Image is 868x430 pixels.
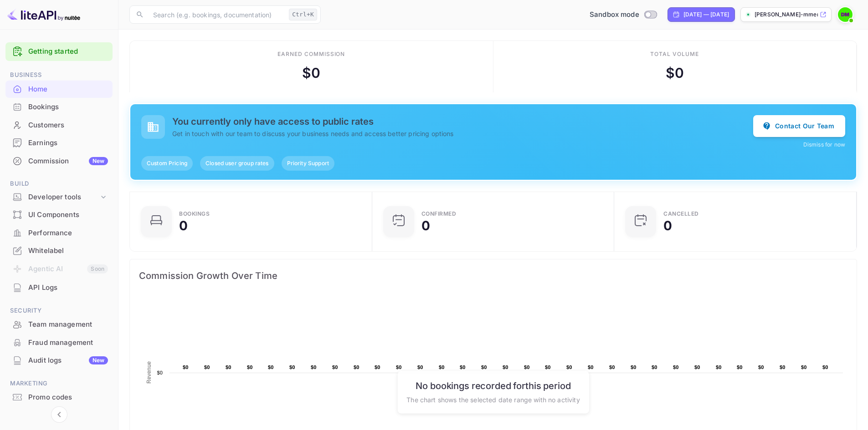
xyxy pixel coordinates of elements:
[5,379,113,389] span: Marketing
[51,406,67,423] button: Collapse navigation
[5,316,113,333] a: Team management
[28,355,108,366] div: Audit logs
[663,219,672,232] div: 0
[172,116,753,127] h5: You currently only have access to public rates
[5,134,113,151] a: Earnings
[204,364,210,370] text: $0
[5,224,113,241] a: Performance
[5,389,113,406] div: Promo codes
[5,98,113,116] div: Bookings
[332,364,338,370] text: $0
[694,364,700,370] text: $0
[89,356,108,364] div: New
[5,334,113,351] a: Fraud management
[28,246,108,256] div: Whitelabel
[247,364,253,370] text: $0
[289,9,317,20] div: Ctrl+K
[7,7,80,22] img: LiteAPI logo
[590,10,639,20] span: Sandbox mode
[89,157,108,165] div: New
[5,98,113,115] a: Bookings
[28,138,108,148] div: Earnings
[5,352,113,369] a: Audit logsNew
[277,50,345,58] div: Earned commission
[737,364,743,370] text: $0
[5,242,113,260] div: Whitelabel
[28,210,108,220] div: UI Components
[5,206,113,223] a: UI Components
[141,159,193,167] span: Custom Pricing
[226,364,231,370] text: $0
[302,63,320,83] div: $ 0
[650,50,699,58] div: Total volume
[146,361,152,384] text: Revenue
[822,364,828,370] text: $0
[179,219,188,232] div: 0
[28,338,108,348] div: Fraud management
[375,364,380,370] text: $0
[5,70,113,80] span: Business
[631,364,637,370] text: $0
[421,219,430,232] div: 0
[588,364,594,370] text: $0
[5,116,113,134] div: Customers
[396,364,402,370] text: $0
[28,283,108,293] div: API Logs
[5,134,113,152] div: Earnings
[5,189,113,205] div: Developer tools
[5,279,113,296] a: API Logs
[5,179,113,189] span: Build
[5,306,113,316] span: Security
[666,63,684,83] div: $ 0
[172,129,753,138] p: Get in touch with our team to discuss your business needs and access better pricing options
[406,395,580,405] p: The chart shows the selected date range with no activity
[282,159,334,167] span: Priority Support
[5,389,113,405] a: Promo codes
[439,364,445,370] text: $0
[5,152,113,169] a: CommissionNew
[780,364,786,370] text: $0
[28,392,108,403] div: Promo codes
[28,192,99,202] div: Developer tools
[5,224,113,242] div: Performance
[545,364,551,370] text: $0
[5,242,113,259] a: Whitelabel
[28,156,108,167] div: Commission
[354,364,360,370] text: $0
[753,115,845,137] button: Contact Our Team
[406,380,580,391] h6: No bookings recorded for this period
[28,228,108,238] div: Performance
[673,364,679,370] text: $0
[28,84,108,95] div: Home
[481,364,487,370] text: $0
[5,42,113,61] div: Getting started
[148,5,285,24] input: Search (e.g. bookings, documentation)
[157,370,163,375] text: $0
[28,120,108,131] div: Customers
[5,206,113,224] div: UI Components
[289,364,295,370] text: $0
[503,364,508,370] text: $0
[5,116,113,133] a: Customers
[28,46,108,57] a: Getting started
[755,10,818,19] p: [PERSON_NAME]-mmer-r61o9.nuite...
[460,364,466,370] text: $0
[5,316,113,334] div: Team management
[566,364,572,370] text: $0
[5,279,113,297] div: API Logs
[5,152,113,170] div: CommissionNew
[803,141,845,149] button: Dismiss for now
[28,102,108,112] div: Bookings
[838,7,853,22] img: David Mmer
[683,10,729,19] div: [DATE] — [DATE]
[311,364,317,370] text: $0
[5,81,113,97] a: Home
[28,319,108,330] div: Team management
[179,211,210,217] div: Bookings
[200,159,274,167] span: Closed user group rates
[609,364,615,370] text: $0
[421,211,457,217] div: Confirmed
[758,364,764,370] text: $0
[652,364,657,370] text: $0
[5,352,113,369] div: Audit logsNew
